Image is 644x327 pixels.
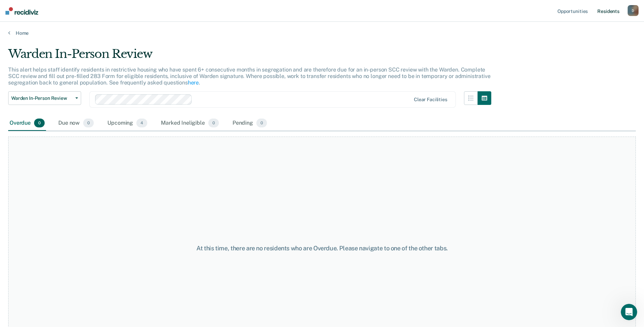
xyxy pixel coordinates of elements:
[81,11,95,25] img: Profile image for Rajan
[5,7,38,15] img: Recidiviz
[8,47,491,66] div: Warden In-Person Review
[83,119,94,127] span: 0
[14,95,123,106] p: How can we help?
[8,66,490,86] p: This alert helps staff identify residents in restrictive housing who have spent 6+ consecutive mo...
[34,119,45,127] span: 0
[106,116,149,131] div: Upcoming4
[57,116,95,131] div: Due now0
[107,11,121,25] div: Profile image for Krysty
[14,48,123,95] p: Hi [EMAIL_ADDRESS][US_STATE][DOMAIN_NAME] 👋
[7,115,130,134] div: Send us a message
[414,97,447,103] div: Clear facilities
[8,30,636,36] a: Home
[231,116,268,131] div: Pending0
[8,116,46,131] div: Overdue0
[11,95,73,101] span: Warden In-Person Review
[91,230,114,234] span: Messages
[188,79,199,86] a: here
[8,91,81,105] button: Warden In-Person Review
[14,121,114,128] div: Send us a message
[160,116,220,131] div: Marked Ineligible0
[165,245,479,252] div: At this time, there are no residents who are Overdue. Please navigate to one of the other tabs.
[94,11,108,25] img: Profile image for Kim
[208,119,219,127] span: 0
[26,230,42,234] span: Home
[256,119,267,127] span: 0
[136,119,147,127] span: 4
[621,304,637,320] iframe: Intercom live chat
[628,5,639,16] button: D
[14,13,51,24] img: logo
[68,213,136,240] button: Messages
